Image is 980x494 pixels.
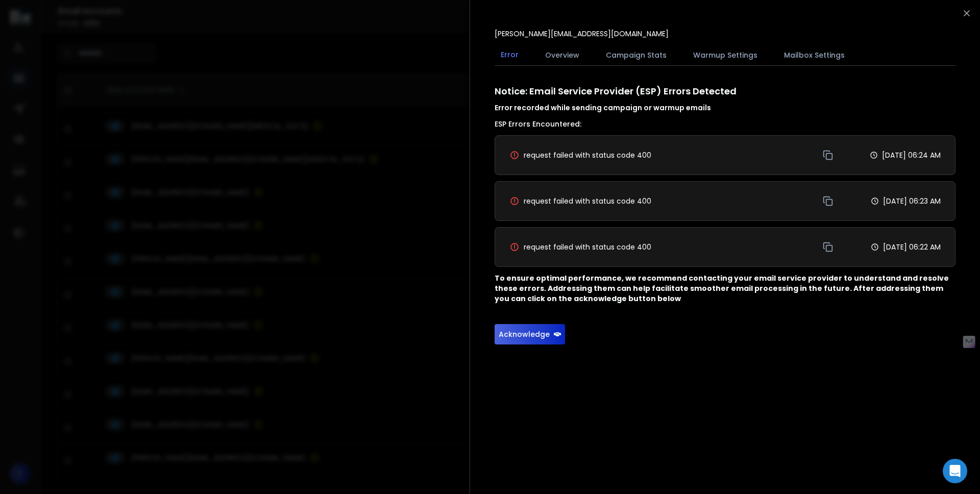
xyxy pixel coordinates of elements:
p: To ensure optimal performance, we recommend contacting your email service provider to understand ... [495,273,955,304]
button: Overview [539,44,585,66]
p: [DATE] 06:24 AM [882,150,941,160]
button: Mailbox Settings [778,44,851,66]
p: [DATE] 06:22 AM [883,242,941,252]
button: Acknowledge [495,324,565,344]
span: request failed with status code 400 [524,196,651,206]
span: request failed with status code 400 [524,242,651,252]
button: Error [495,43,525,67]
p: [PERSON_NAME][EMAIL_ADDRESS][DOMAIN_NAME] [495,29,669,39]
p: [DATE] 06:23 AM [883,196,941,206]
div: Open Intercom Messenger [943,459,967,483]
span: request failed with status code 400 [524,150,651,160]
h4: Error recorded while sending campaign or warmup emails [495,103,955,113]
h1: Notice: Email Service Provider (ESP) Errors Detected [495,84,955,113]
button: Campaign Stats [600,44,673,66]
button: Warmup Settings [687,44,764,66]
h3: ESP Errors Encountered: [495,119,955,129]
